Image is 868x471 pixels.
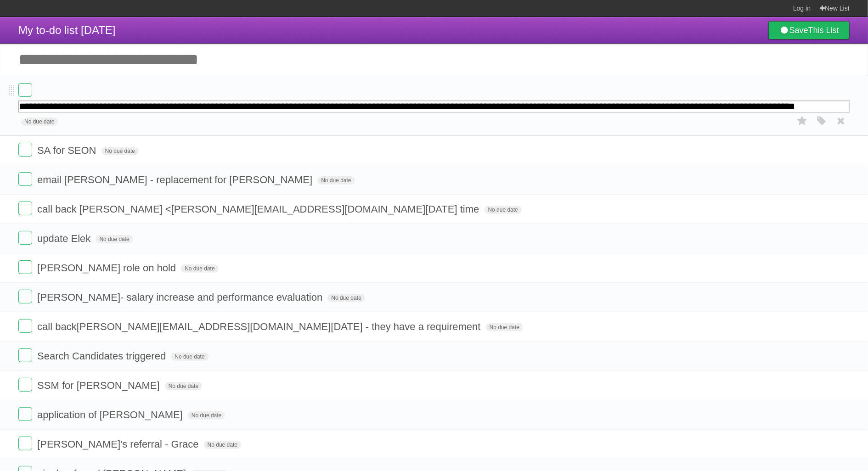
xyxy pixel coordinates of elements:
label: Done [18,348,32,362]
label: Done [18,407,32,421]
a: SaveThis List [768,21,850,39]
span: SA for SEON [37,145,98,156]
span: No due date [486,323,523,331]
span: SSM for [PERSON_NAME] [37,380,162,391]
label: Done [18,319,32,333]
span: No due date [204,441,241,449]
span: [PERSON_NAME]'s referral - Grace [37,438,201,450]
label: Done [18,143,32,157]
span: email [PERSON_NAME] - replacement for [PERSON_NAME] [37,174,315,185]
span: No due date [165,382,202,390]
label: Done [18,290,32,303]
span: My to-do list [DATE] [18,24,116,36]
label: Done [18,378,32,392]
span: call back [PERSON_NAME][EMAIL_ADDRESS][DOMAIN_NAME] [DATE] - they have a requirement [37,321,483,332]
span: Search Candidates triggered [37,350,168,362]
label: Done [18,83,32,97]
span: application of [PERSON_NAME] [37,409,185,421]
label: Star task [794,113,811,129]
span: No due date [181,264,218,273]
span: No due date [317,176,355,185]
span: [PERSON_NAME] role on hold [37,262,178,274]
span: call back [PERSON_NAME] < [PERSON_NAME][EMAIL_ADDRESS][DOMAIN_NAME] [DATE] time [37,203,481,215]
label: Done [18,231,32,245]
span: No due date [171,353,208,361]
span: No due date [96,235,133,243]
span: No due date [188,411,225,420]
b: This List [808,26,839,35]
span: No due date [101,147,139,155]
label: Done [18,437,32,450]
label: Done [18,260,32,274]
label: Done [18,202,32,215]
span: No due date [21,118,58,126]
label: Done [18,172,32,186]
span: No due date [327,294,365,302]
span: update Elek [37,233,93,244]
span: No due date [485,206,522,214]
span: [PERSON_NAME]- salary increase and performance evaluation [37,292,325,303]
